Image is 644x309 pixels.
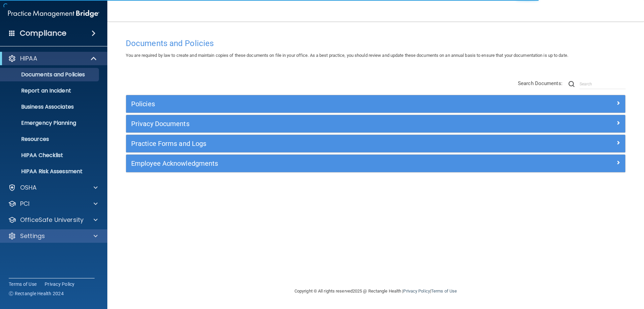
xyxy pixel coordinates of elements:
[4,136,96,143] p: Resources
[131,160,495,167] h5: Employee Acknowledgments
[131,140,495,147] h5: Practice Forms and Logs
[20,216,84,224] p: OfficeSafe University
[518,80,562,86] span: Search Documents:
[8,200,98,208] a: PCI
[131,99,620,109] a: Policies
[8,216,98,224] a: OfficeSafe University
[8,184,98,192] a: OSHA
[4,87,96,94] p: Report an Incident
[4,71,96,78] p: Documents and Policies
[4,104,96,110] p: Business Associates
[4,120,96,126] p: Emergency Planning
[431,288,457,294] a: Terms of Use
[9,290,64,297] span: Ⓒ Rectangle Health 2024
[45,281,75,287] a: Privacy Policy
[9,281,37,287] a: Terms of Use
[126,39,626,48] h4: Documents and Policies
[8,54,97,63] a: HIPAA
[20,29,66,38] h4: Compliance
[131,120,495,127] h5: Privacy Documents
[126,53,568,58] span: You are required by law to create and maintain copies of these documents on file in your office. ...
[403,288,430,294] a: Privacy Policy
[20,232,45,240] p: Settings
[8,7,99,21] img: PMB logo
[8,232,98,240] a: Settings
[253,280,498,302] div: Copyright © All rights reserved 2025 @ Rectangle Health | |
[528,261,636,288] iframe: Drift Widget Chat Controller
[580,79,626,89] input: Search
[20,54,37,63] p: HIPAA
[131,100,495,108] h5: Policies
[131,158,620,169] a: Employee Acknowledgments
[569,81,575,87] img: ic-search.3b580494.png
[4,152,96,159] p: HIPAA Checklist
[20,200,30,208] p: PCI
[4,168,96,175] p: HIPAA Risk Assessment
[131,138,620,149] a: Practice Forms and Logs
[131,118,620,129] a: Privacy Documents
[20,184,37,192] p: OSHA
